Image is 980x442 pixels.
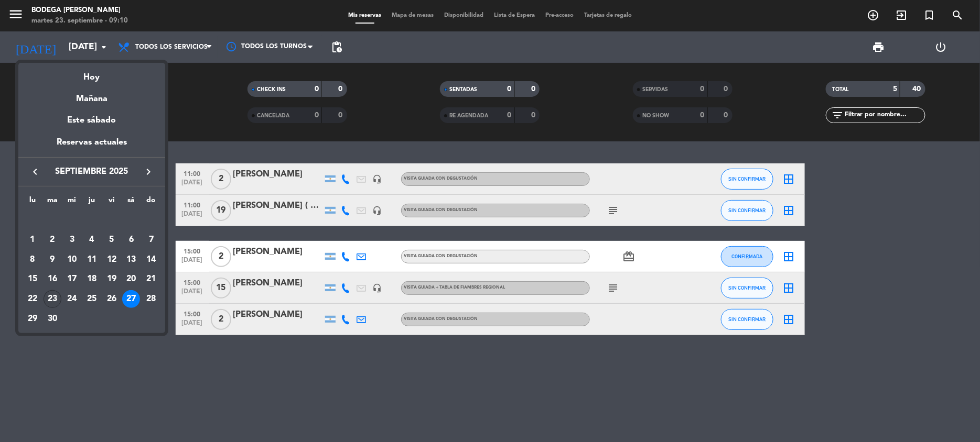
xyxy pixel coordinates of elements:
div: 28 [142,290,160,308]
td: 25 de septiembre de 2025 [82,289,102,309]
div: 1 [24,231,41,249]
td: 20 de septiembre de 2025 [122,270,142,290]
div: 21 [142,271,160,289]
td: 12 de septiembre de 2025 [102,250,122,270]
div: 11 [83,251,101,269]
div: 10 [63,251,81,269]
button: keyboard_arrow_right [139,165,158,179]
td: 14 de septiembre de 2025 [141,250,161,270]
td: 21 de septiembre de 2025 [141,270,161,290]
td: 9 de septiembre de 2025 [42,250,62,270]
td: 16 de septiembre de 2025 [42,270,62,290]
td: 13 de septiembre de 2025 [122,250,142,270]
td: 2 de septiembre de 2025 [42,230,62,250]
i: keyboard_arrow_right [142,165,155,178]
td: SEP. [23,211,161,230]
div: 20 [122,271,140,289]
div: 29 [24,310,41,328]
div: Este sábado [18,106,165,135]
td: 19 de septiembre de 2025 [102,270,122,290]
div: 22 [24,290,41,308]
div: 19 [103,271,121,289]
td: 27 de septiembre de 2025 [122,289,142,309]
div: 12 [103,251,121,269]
td: 23 de septiembre de 2025 [42,289,62,309]
td: 15 de septiembre de 2025 [23,270,42,290]
div: 6 [122,231,140,249]
td: 17 de septiembre de 2025 [62,270,82,290]
td: 11 de septiembre de 2025 [82,250,102,270]
div: Hoy [18,63,165,84]
div: 2 [44,231,61,249]
div: 9 [44,251,61,269]
td: 5 de septiembre de 2025 [102,230,122,250]
i: keyboard_arrow_left [29,165,41,178]
td: 6 de septiembre de 2025 [122,230,142,250]
div: 24 [63,290,81,308]
th: sábado [122,194,142,211]
td: 10 de septiembre de 2025 [62,250,82,270]
td: 8 de septiembre de 2025 [23,250,42,270]
button: keyboard_arrow_left [26,165,45,179]
td: 3 de septiembre de 2025 [62,230,82,250]
div: 7 [142,231,160,249]
th: lunes [23,194,42,211]
div: 8 [24,251,41,269]
td: 29 de septiembre de 2025 [23,309,42,329]
div: 25 [83,290,101,308]
div: 15 [24,271,41,289]
div: Mañana [18,84,165,106]
div: 13 [122,251,140,269]
th: domingo [141,194,161,211]
th: martes [42,194,62,211]
td: 4 de septiembre de 2025 [82,230,102,250]
span: septiembre 2025 [45,165,139,179]
th: viernes [102,194,122,211]
th: jueves [82,194,102,211]
th: miércoles [62,194,82,211]
div: 23 [44,290,61,308]
div: 4 [83,231,101,249]
td: 1 de septiembre de 2025 [23,230,42,250]
div: 18 [83,271,101,289]
div: 26 [103,290,121,308]
div: 5 [103,231,121,249]
div: 3 [63,231,81,249]
td: 26 de septiembre de 2025 [102,289,122,309]
div: 14 [142,251,160,269]
td: 7 de septiembre de 2025 [141,230,161,250]
td: 28 de septiembre de 2025 [141,289,161,309]
div: 16 [44,271,61,289]
div: Reservas actuales [18,136,165,157]
td: 18 de septiembre de 2025 [82,270,102,290]
td: 24 de septiembre de 2025 [62,289,82,309]
div: 17 [63,271,81,289]
td: 30 de septiembre de 2025 [42,309,62,329]
div: 30 [44,310,61,328]
div: 27 [122,290,140,308]
td: 22 de septiembre de 2025 [23,289,42,309]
